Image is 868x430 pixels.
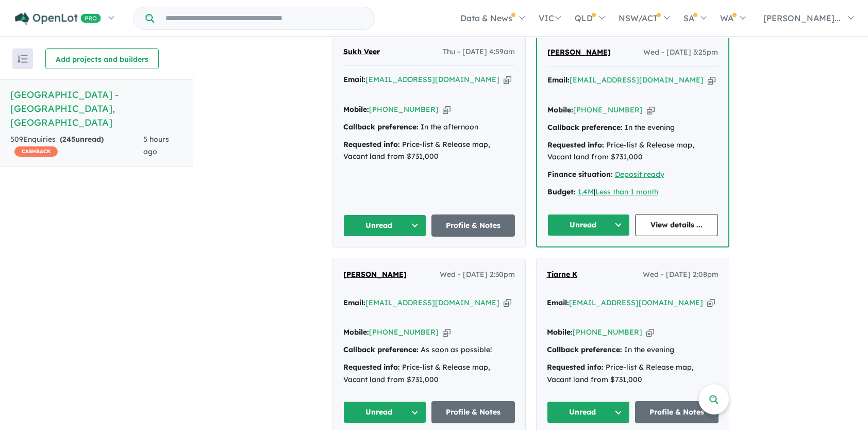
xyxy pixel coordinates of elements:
button: Copy [708,75,715,86]
button: Copy [443,327,450,338]
span: 5 hours ago [143,135,169,156]
button: Copy [647,105,655,115]
button: Copy [646,327,654,338]
a: View details ... [635,214,718,236]
strong: Email: [343,75,365,84]
strong: Mobile: [343,327,369,337]
span: 245 [62,135,75,144]
a: [PERSON_NAME] [343,269,407,281]
button: Copy [504,74,511,85]
button: Add projects and builders [45,48,159,69]
span: Sukh Veer [343,47,380,56]
a: Less than 1 month [595,187,658,196]
h5: [GEOGRAPHIC_DATA] - [GEOGRAPHIC_DATA] , [GEOGRAPHIC_DATA] [10,88,182,129]
a: [PHONE_NUMBER] [573,105,643,114]
strong: Email: [343,298,365,307]
a: [PERSON_NAME] [547,46,611,59]
strong: Mobile: [547,105,573,114]
span: CASHBACK [14,146,58,157]
div: Price-list & Release map, Vacant land from $731,000 [547,139,718,164]
strong: Callback preference: [343,345,419,354]
span: Wed - [DATE] 2:08pm [643,269,719,281]
strong: Callback preference: [547,123,623,132]
span: [PERSON_NAME] [343,270,407,279]
button: Copy [707,297,715,308]
button: Unread [547,214,630,236]
div: | [547,186,718,199]
strong: Callback preference: [343,122,419,131]
span: Thu - [DATE] 4:59am [443,46,515,58]
strong: Callback preference: [547,345,622,354]
a: Profile & Notes [431,401,515,423]
a: [EMAIL_ADDRESS][DOMAIN_NAME] [570,75,704,85]
a: Profile & Notes [635,401,719,423]
a: [EMAIL_ADDRESS][DOMAIN_NAME] [365,75,499,84]
strong: Requested info: [343,362,400,372]
button: Unread [547,401,630,423]
strong: Email: [547,75,570,85]
a: [PHONE_NUMBER] [573,327,642,337]
button: Unread [343,214,427,237]
div: Price-list & Release map, Vacant land from $731,000 [343,139,515,163]
a: Deposit ready [615,170,664,179]
strong: Mobile: [547,327,573,337]
div: In the evening [547,122,718,134]
button: Copy [504,297,511,308]
span: Wed - [DATE] 2:30pm [440,269,515,281]
a: Profile & Notes [431,214,515,237]
strong: Mobile: [343,105,369,114]
img: Openlot PRO Logo White [15,12,101,25]
a: [PHONE_NUMBER] [369,105,439,114]
a: 1.4M [578,187,594,196]
strong: Requested info: [343,140,400,149]
strong: Email: [547,298,569,307]
strong: ( unread) [60,135,104,144]
a: [EMAIL_ADDRESS][DOMAIN_NAME] [569,298,703,307]
div: In the afternoon [343,121,515,134]
strong: Requested info: [547,362,604,372]
input: Try estate name, suburb, builder or developer [156,7,373,29]
div: Price-list & Release map, Vacant land from $731,000 [343,361,515,386]
a: Tiarne K [547,269,577,281]
a: Sukh Veer [343,46,380,58]
span: [PERSON_NAME] [547,47,611,57]
button: Unread [343,401,427,423]
img: sort.svg [18,55,28,63]
a: [EMAIL_ADDRESS][DOMAIN_NAME] [365,298,499,307]
span: [PERSON_NAME]... [763,13,841,23]
div: In the evening [547,344,719,356]
a: [PHONE_NUMBER] [369,327,439,337]
strong: Budget: [547,187,576,196]
div: 509 Enquir ies [10,134,143,158]
span: Wed - [DATE] 3:25pm [643,46,718,59]
div: As soon as possible! [343,344,515,356]
span: Tiarne K [547,270,577,279]
strong: Requested info: [547,140,604,150]
button: Copy [443,104,450,115]
div: Price-list & Release map, Vacant land from $731,000 [547,361,719,386]
strong: Finance situation: [547,170,613,179]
